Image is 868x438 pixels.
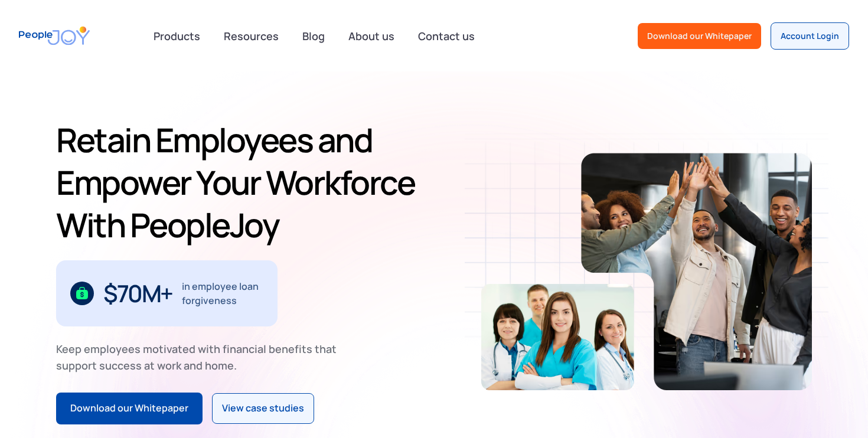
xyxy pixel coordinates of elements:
[56,119,429,246] h1: Retain Employees and Empower Your Workforce With PeopleJoy
[411,23,482,49] a: Contact us
[56,260,278,326] div: 1 / 3
[19,19,90,53] a: home
[212,393,314,424] a: View case studies
[771,22,849,50] a: Account Login
[781,30,839,42] div: Account Login
[56,393,203,424] a: Download our Whitepaper
[341,23,402,49] a: About us
[146,24,207,48] div: Products
[182,279,264,308] div: in employee loan forgiveness
[295,23,332,49] a: Blog
[647,30,752,42] div: Download our Whitepaper
[70,401,188,416] div: Download our Whitepaper
[581,153,812,390] img: Retain-Employees-PeopleJoy
[56,341,347,374] div: Keep employees motivated with financial benefits that support success at work and home.
[217,23,286,49] a: Resources
[103,284,172,303] div: $70M+
[638,23,761,49] a: Download our Whitepaper
[481,284,634,390] img: Retain-Employees-PeopleJoy
[222,401,304,416] div: View case studies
